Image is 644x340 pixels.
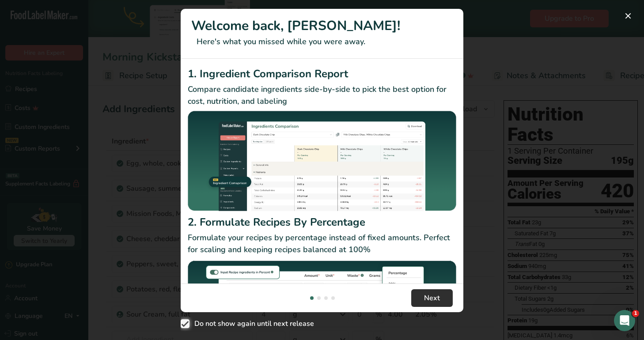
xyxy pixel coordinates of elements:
p: Formulate your recipes by percentage instead of fixed amounts. Perfect for scaling and keeping re... [188,232,456,256]
p: Here's what you missed while you were away. [191,36,453,48]
h1: Welcome back, [PERSON_NAME]! [191,16,453,36]
p: Compare candidate ingredients side-by-side to pick the best option for cost, nutrition, and labeling [188,83,456,107]
span: Do not show again until next release [189,319,314,328]
img: Ingredient Comparison Report [188,111,456,211]
h2: 1. Ingredient Comparison Report [188,66,456,82]
span: 1 [632,310,639,317]
span: Next [424,293,440,303]
iframe: Intercom live chat [614,310,635,331]
button: Next [411,289,453,307]
h2: 2. Formulate Recipes By Percentage [188,214,456,230]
